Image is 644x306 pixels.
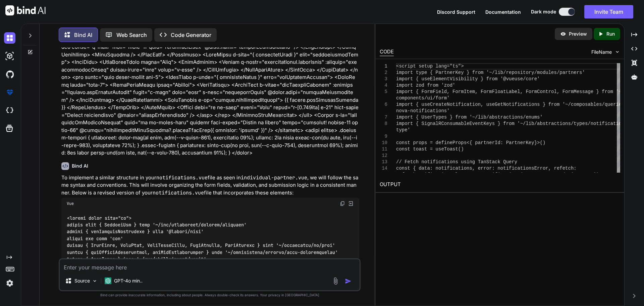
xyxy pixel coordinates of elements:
button: Invite Team [584,5,633,18]
p: Web Search [116,31,147,39]
span: modules/partners' [537,70,585,75]
span: type' [396,127,410,133]
span: import type { PartnerKey } from '~/lib/repository/ [396,70,537,75]
span: nova-notifications' [396,108,450,114]
p: Code Generator [171,31,211,39]
img: copy [340,201,345,206]
img: cloudideIcon [4,105,15,116]
div: CODE [380,48,394,56]
span: import { useCreateNotification, useGetNotification [396,102,537,107]
span: import zod from 'zod' [396,83,455,88]
span: Documentation [485,9,521,15]
span: .partnerId, 'Partner') [537,172,599,177]
span: import { useElementVisibility } from '@vueuse/core [396,76,537,82]
p: Preview [569,31,587,37]
p: Source [74,277,90,284]
img: settings [4,277,15,289]
span: <script setup lang="ts"> [396,63,464,69]
img: darkChat [4,32,15,44]
span: s } from '~/composables/queries/ [537,102,627,107]
p: To implement a similar structure in your file as seen in , we will follow the same syntax and con... [61,174,359,197]
code: individual-partner.vue [241,174,307,181]
span: // Fetch notifications using TanStack Query [396,159,517,165]
span: }>() [534,140,545,145]
p: Run [606,31,615,37]
code: notifications.vue [156,174,208,181]
span: const props = defineProps<{ partnerId: PartnerKey [396,140,534,145]
code: notifications.vue [153,189,204,196]
div: 8 [380,121,387,127]
p: Bind can provide inaccurate information, including about people. Always double-check its answers.... [59,293,361,298]
img: attachment [332,277,339,285]
span: Discord Support [437,9,475,15]
span: refreshNotifications } = useGetNotifications(props [396,172,537,177]
div: 10 [380,140,387,146]
p: GPT-4o min.. [114,277,143,284]
img: chevron down [614,49,620,55]
span: const { data: notifications, error: notificationsE [396,166,537,171]
img: premium [4,87,15,98]
span: import { FormField, FormItem, FormFloatLabel, Form [396,89,537,94]
button: Discord Support [437,8,475,15]
span: Vue [67,201,74,206]
div: 6 [380,101,387,108]
div: 11 [380,146,387,152]
h2: OUTPUT [376,177,624,192]
img: darkAi-studio [4,50,15,62]
span: abstractions/types/notifications. [537,121,630,126]
div: 2 [380,70,387,76]
p: Bind AI [74,31,92,39]
img: Bind AI [5,5,46,15]
span: ' [537,76,540,82]
div: 5 [380,89,387,95]
div: 14 [380,165,387,172]
img: Pick Models [92,278,98,284]
div: 1 [380,63,387,70]
span: import { SignalRConsumableEventKeys } from '~/lib/ [396,121,537,126]
div: 4 [380,82,387,89]
img: preview [560,31,566,37]
span: const toast = useToast() [396,146,464,152]
div: 7 [380,114,387,121]
span: components/ui/form' [396,95,450,101]
h6: Bind AI [72,163,88,169]
div: 12 [380,152,387,159]
span: FileName [591,49,612,55]
span: import { UserTypes } from '~/lib/abstractions/enum [396,115,537,120]
div: 13 [380,159,387,165]
span: Control, FormMessage } from '~/ [537,89,624,94]
img: icon [345,278,352,285]
div: 3 [380,76,387,82]
img: Open in Browser [348,201,354,207]
button: Documentation [485,8,521,15]
span: Dark mode [531,8,556,15]
img: githubDark [4,69,15,80]
img: GPT-4o mini [105,277,111,284]
span: s' [537,115,543,120]
span: rror, refetch: [537,166,577,171]
div: 9 [380,133,387,140]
